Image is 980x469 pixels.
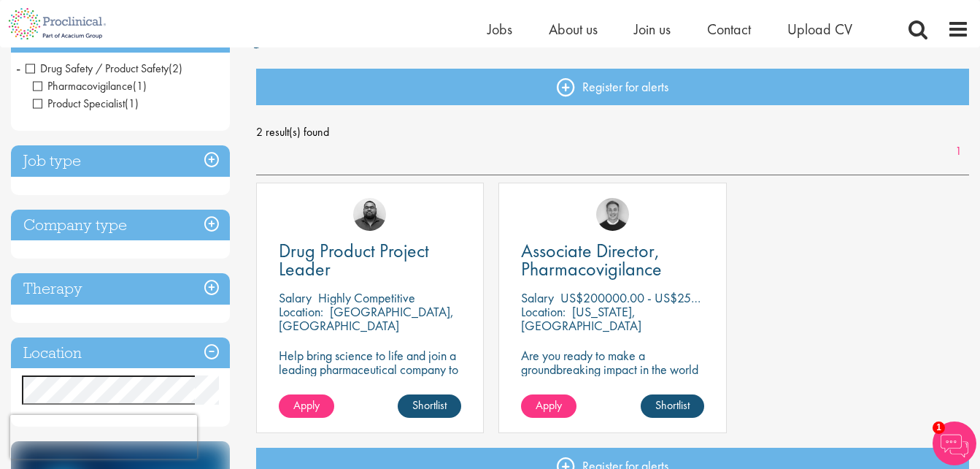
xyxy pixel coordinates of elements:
[26,61,169,76] span: Drug Safety / Product Safety
[521,303,641,334] p: [US_STATE], [GEOGRAPHIC_DATA]
[256,69,969,105] a: Register for alerts
[279,303,323,320] span: Location:
[11,210,230,241] h3: Company type
[279,238,429,281] span: Drug Product Project Leader
[521,289,554,306] span: Salary
[33,78,133,94] span: Pharmacovigilance
[933,422,976,465] img: Chatbot
[536,397,562,413] span: Apply
[256,121,969,143] span: 2 result(s) found
[279,242,461,278] a: Drug Product Project Leader
[16,57,20,79] span: -
[33,78,147,94] span: Pharmacovigilance
[33,96,125,111] span: Product Specialist
[11,273,230,305] h3: Therapy
[549,20,598,39] a: About us
[707,20,751,39] a: Contact
[521,242,703,278] a: Associate Director, Pharmacovigilance
[279,348,461,418] p: Help bring science to life and join a leading pharmaceutical company to play a key role in delive...
[487,20,512,39] a: Jobs
[560,289,793,306] p: US$200000.00 - US$250000.00 per annum
[521,238,662,281] span: Associate Director, Pharmacovigilance
[318,289,415,306] p: Highly Competitive
[33,96,139,111] span: Product Specialist
[133,78,147,94] span: (1)
[521,394,576,418] a: Apply
[521,303,566,320] span: Location:
[521,348,703,418] p: Are you ready to make a groundbreaking impact in the world of biotechnology? Join a growing compa...
[641,394,704,418] a: Shortlist
[125,96,139,111] span: (1)
[279,303,454,334] p: [GEOGRAPHIC_DATA], [GEOGRAPHIC_DATA]
[11,145,230,177] h3: Job type
[10,415,197,459] iframe: reCAPTCHA
[293,397,320,413] span: Apply
[353,198,386,231] img: Ashley Bennett
[596,198,629,231] img: Bo Forsen
[398,394,461,418] a: Shortlist
[948,143,969,160] a: 1
[933,422,945,434] span: 1
[787,20,852,39] a: Upload CV
[279,394,334,418] a: Apply
[169,61,182,76] span: (2)
[279,289,312,306] span: Salary
[634,20,671,39] a: Join us
[11,338,230,369] h3: Location
[26,61,182,76] span: Drug Safety / Product Safety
